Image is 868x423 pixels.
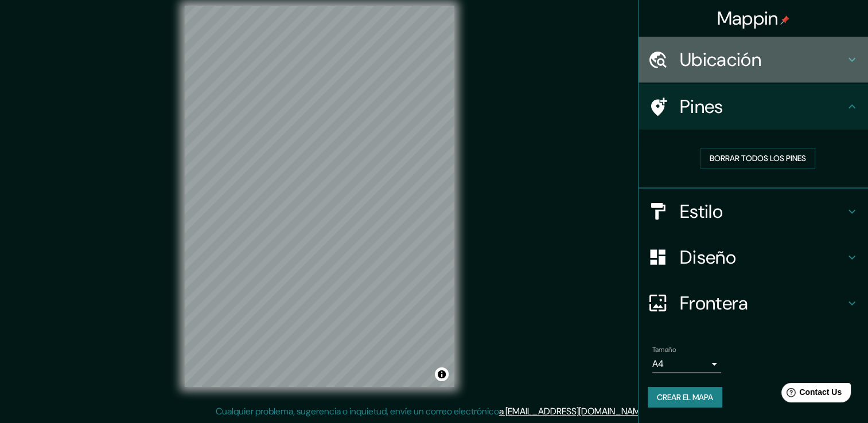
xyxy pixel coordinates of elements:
button: Alternar atribución [435,367,449,381]
h4: Pines [680,95,845,118]
canvas: Mapa [185,6,454,387]
button: Crear el mapa [648,387,722,408]
font: Mappin [717,6,779,30]
h4: Frontera [680,292,845,315]
h4: Diseño [680,246,845,269]
div: Ubicación [639,37,868,83]
div: Diseño [639,234,868,280]
div: Pines [639,84,868,130]
h4: Estilo [680,200,845,223]
iframe: Help widget launcher [766,378,855,410]
div: Frontera [639,280,868,326]
label: Tamaño [652,344,676,354]
button: Borrar todos los pines [700,148,815,169]
p: Cualquier problema, sugerencia o inquietud, envíe un correo electrónico . [216,405,649,418]
font: Borrar todos los pines [710,151,806,166]
font: Crear el mapa [657,390,713,405]
a: a [EMAIL_ADDRESS][DOMAIN_NAME] [499,405,647,417]
img: pin-icon.png [780,15,789,25]
div: A4 [652,355,721,373]
div: Estilo [639,189,868,234]
h4: Ubicación [680,48,845,71]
